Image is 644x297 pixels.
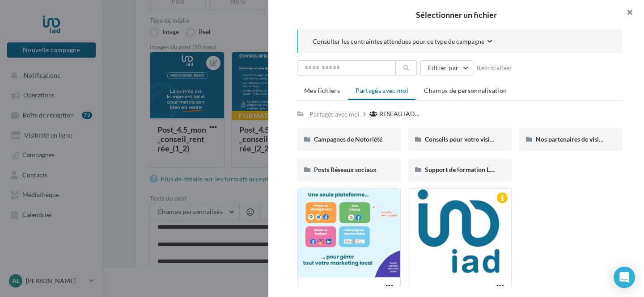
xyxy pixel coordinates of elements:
[425,135,522,143] span: Conseils pour votre visibilité locale
[420,60,473,75] button: Filtrer par
[379,109,419,118] span: RESEAU IAD...
[304,87,340,94] span: Mes fichiers
[473,63,516,73] button: Réinitialiser
[356,87,408,94] span: Partagés avec moi
[415,285,477,295] span: logo iad_450x450
[313,37,484,46] span: Consulter les contraintes attendues pour ce type de campagne
[425,166,511,173] span: Support de formation Localads
[314,135,382,143] span: Campagnes de Notoriété
[536,135,631,143] span: Nos partenaires de visibilité locale
[313,37,492,48] button: Consulter les contraintes attendues pour ce type de campagne
[309,110,360,119] div: Partagés avec moi
[283,11,630,19] h2: Sélectionner un fichier
[614,267,635,288] div: Open Intercom Messenger
[314,166,377,173] span: Posts Réseaux sociaux
[424,87,507,94] span: Champs de personnalisation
